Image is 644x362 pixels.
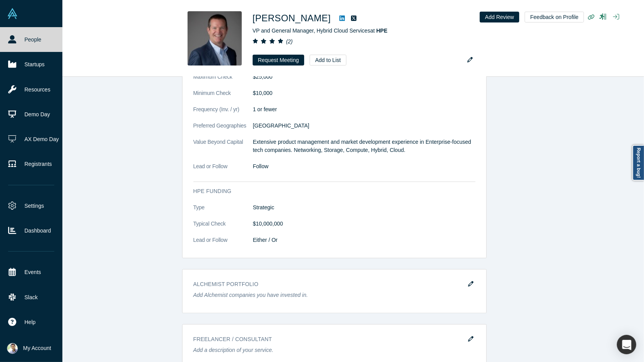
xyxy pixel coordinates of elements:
[286,38,293,45] i: ( 2 )
[253,220,475,228] dd: $10,000,000
[253,28,387,34] span: VP and General Manager, Hybrid Cloud Services at
[253,203,475,212] dd: Strategic
[253,11,331,25] h1: [PERSON_NAME]
[188,11,242,66] img: Chris Stiles's Profile Image
[310,55,346,66] button: Add to List
[253,162,475,171] dd: Follow
[376,28,387,34] a: HPE
[193,187,465,195] h3: HPE funding
[525,12,584,22] button: Feedback on Profile
[193,73,253,89] dt: Maximum Check
[193,280,465,288] h3: Alchemist Portfolio
[23,344,51,352] span: My Account
[193,138,253,162] dt: Value Beyond Capital
[193,203,253,220] dt: Type
[193,122,253,138] dt: Preferred Geographies
[193,105,253,122] dt: Frequency (Inv. / yr)
[193,346,475,354] p: Add a description of your service.
[193,162,253,179] dt: Lead or Follow
[193,220,253,236] dt: Typical Check
[253,122,475,130] dd: [GEOGRAPHIC_DATA]
[7,343,18,354] img: Ravi Belani's Account
[7,8,18,19] img: Alchemist Vault Logo
[193,236,253,252] dt: Lead or Follow
[7,343,51,354] button: My Account
[253,105,475,114] dd: 1 or fewer
[253,236,475,244] dd: Either / Or
[253,55,305,66] button: Request Meeting
[480,12,520,22] button: Add Review
[253,89,475,97] dd: $10,000
[24,318,36,326] span: Help
[193,335,465,343] h3: Freelancer / Consultant
[253,138,475,154] p: Extensive product management and market development experience in Enterprise-focused tech compani...
[253,73,475,81] dd: $25,000
[193,291,475,299] p: Add Alchemist companies you have invested in.
[193,89,253,105] dt: Minimum Check
[632,145,644,181] a: Report a bug!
